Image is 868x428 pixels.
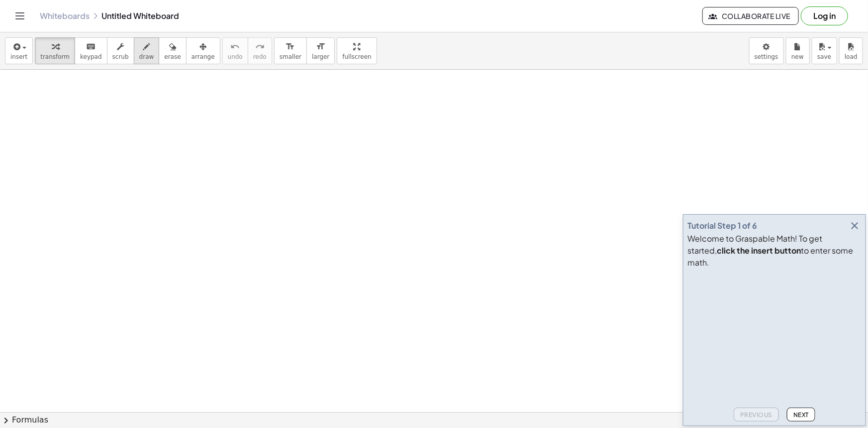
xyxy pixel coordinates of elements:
[186,37,220,64] button: arrange
[222,37,248,64] button: undoundo
[755,53,778,60] span: settings
[86,41,96,53] i: keyboard
[159,37,186,64] button: erase
[786,37,810,64] button: new
[253,53,267,60] span: redo
[711,11,790,20] span: Collaborate Live
[817,53,831,60] span: save
[255,41,265,53] i: redo
[306,37,335,64] button: format_sizelarger
[286,41,295,53] i: format_size
[40,53,70,60] span: transform
[812,37,837,64] button: save
[791,53,804,60] span: new
[75,37,107,64] button: keyboardkeypad
[164,53,181,60] span: erase
[839,37,863,64] button: load
[139,53,154,60] span: draw
[230,41,240,53] i: undo
[280,53,301,60] span: smaller
[112,53,129,60] span: scrub
[793,411,809,419] span: Next
[687,220,757,232] div: Tutorial Step 1 of 6
[749,37,784,64] button: settings
[687,233,862,269] div: Welcome to Graspable Math! To get started, to enter some math.
[80,53,102,60] span: keypad
[248,37,272,64] button: redoredo
[107,37,134,64] button: scrub
[337,37,377,64] button: fullscreen
[845,53,858,60] span: load
[5,37,33,64] button: insert
[192,53,215,60] span: arrange
[10,53,27,60] span: insert
[12,8,28,24] button: Toggle navigation
[342,53,371,60] span: fullscreen
[228,53,243,60] span: undo
[801,6,848,25] button: Log in
[134,37,160,64] button: draw
[717,245,801,256] b: click the insert button
[312,53,329,60] span: larger
[702,7,799,25] button: Collaborate Live
[40,11,90,21] a: Whiteboards
[274,37,307,64] button: format_sizesmaller
[316,41,325,53] i: format_size
[787,408,815,422] button: Next
[35,37,75,64] button: transform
